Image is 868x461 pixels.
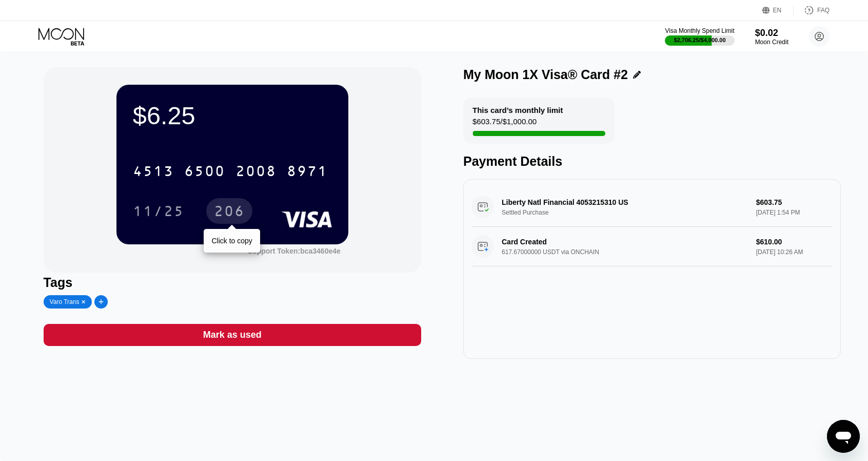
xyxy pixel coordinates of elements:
div: $0.02Moon Credit [755,28,788,46]
div: Moon Credit [755,39,788,46]
div: Tags [44,275,421,290]
div: EN [762,5,794,15]
div: Support Token: bca3460e4e [248,247,341,255]
div: 11/25 [133,204,184,221]
div: Mark as used [44,324,421,346]
div: Varo Trans [50,298,80,305]
div: 206 [214,204,245,221]
div: Click to copy [211,237,252,245]
div: FAQ [794,5,830,15]
div: 11/25 [125,198,192,224]
div: $0.02 [755,28,788,39]
div: $603.75 / $1,000.00 [472,117,537,131]
div: 2008 [235,164,277,181]
div: 206 [206,198,252,224]
iframe: Button to launch messaging window [827,420,860,453]
div: 6500 [184,164,225,181]
div: $2,706.25 / $4,000.00 [674,37,726,43]
div: 8971 [287,164,328,181]
div: Visa Monthly Spend Limit [665,27,734,34]
div: $6.25 [133,101,332,130]
div: EN [773,7,782,14]
div: This card’s monthly limit [472,106,563,114]
div: Payment Details [463,154,841,169]
div: 4513 [133,164,174,181]
div: My Moon 1X Visa® Card #2 [463,67,628,82]
div: Mark as used [203,329,262,341]
div: 4513650020088971 [127,158,334,184]
div: FAQ [817,7,830,14]
div: Support Token:bca3460e4e [248,247,341,255]
div: Visa Monthly Spend Limit$2,706.25/$4,000.00 [665,27,734,46]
